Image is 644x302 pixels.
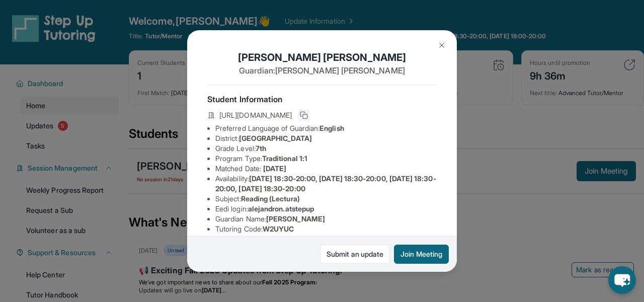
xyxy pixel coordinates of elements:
[256,144,266,153] span: 7th
[215,133,437,143] li: District:
[263,224,294,233] span: W2UYUC
[394,245,449,264] button: Join Meeting
[215,174,436,193] span: [DATE] 18:30-20:00, [DATE] 18:30-20:00, [DATE] 18:30-20:00, [DATE] 18:30-20:00
[239,134,312,142] span: [GEOGRAPHIC_DATA]
[319,124,344,132] span: English
[215,164,437,174] li: Matched Date:
[248,204,314,213] span: alejandron.atstepup
[215,204,437,214] li: Eedi login :
[241,194,300,203] span: Reading (Lectura)
[215,224,437,234] li: Tutoring Code :
[608,266,636,294] button: chat-button
[215,123,437,133] li: Preferred Language of Guardian:
[207,93,437,105] h4: Student Information
[215,214,437,224] li: Guardian Name :
[215,154,437,164] li: Program Type:
[215,143,437,154] li: Grade Level:
[215,174,437,194] li: Availability:
[215,194,437,204] li: Subject :
[215,234,437,244] li: Baseline survey :
[438,41,446,49] img: Close Icon
[262,154,307,163] span: Traditional 1:1
[207,50,437,64] h1: [PERSON_NAME] [PERSON_NAME]
[263,164,286,173] span: [DATE]
[219,110,292,120] span: [URL][DOMAIN_NAME]
[266,214,325,223] span: [PERSON_NAME]
[267,235,345,243] span: [URL][DOMAIN_NAME]
[320,245,390,264] a: Submit an update
[298,109,310,121] button: Copy link
[207,64,437,77] p: Guardian: [PERSON_NAME] [PERSON_NAME]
